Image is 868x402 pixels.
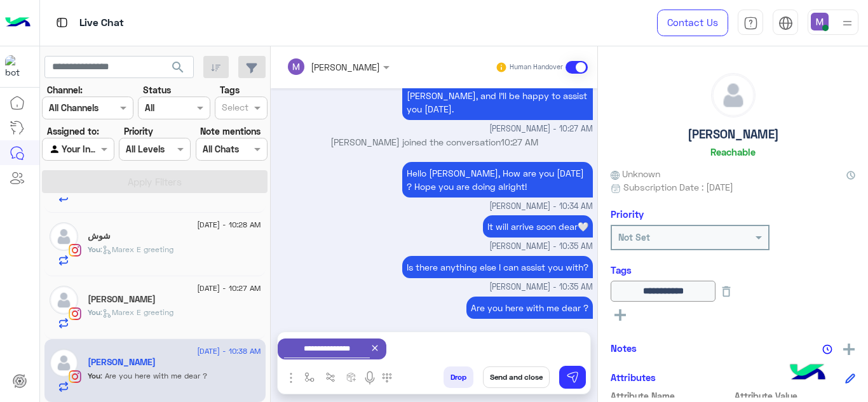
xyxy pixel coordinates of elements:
[69,370,81,383] img: Instagram
[402,256,593,278] p: 20/8/2025, 10:35 AM
[79,15,124,32] p: Live Chat
[611,342,637,354] h6: Notes
[88,294,156,305] h5: Lucinda
[42,170,268,193] button: Apply Filters
[5,55,28,78] img: 317874714732967
[489,281,593,293] span: [PERSON_NAME] - 10:35 AM
[143,83,171,97] label: Status
[566,371,579,384] img: send message
[483,215,593,238] p: 20/8/2025, 10:35 AM
[170,60,186,75] span: search
[382,373,392,383] img: make a call
[50,286,78,314] img: defaultAdmin.png
[100,307,173,317] span: : Marex E greeting
[738,10,763,36] a: tab
[88,307,100,317] span: You
[743,16,758,30] img: tab
[489,241,593,253] span: [PERSON_NAME] - 10:35 AM
[320,366,341,387] button: Trigger scenario
[712,74,755,117] img: defaultAdmin.png
[611,208,644,220] h6: Priority
[657,10,728,36] a: Contact Us
[220,83,240,97] label: Tags
[710,146,756,157] h6: Reachable
[402,71,593,120] p: 20/8/2025, 10:27 AM
[124,124,153,138] label: Priority
[47,124,99,138] label: Assigned to:
[402,162,593,198] p: 20/8/2025, 10:34 AM
[299,366,320,387] button: select flow
[69,244,81,257] img: Instagram
[623,180,733,194] span: Subscription Date : [DATE]
[88,371,100,380] span: You
[283,370,299,385] img: send attachment
[843,344,855,355] img: add
[100,245,173,254] span: : Marex E greeting
[611,264,855,276] h6: Tags
[220,100,248,117] div: Select
[489,201,593,213] span: [PERSON_NAME] - 10:34 AM
[341,366,362,387] button: create order
[200,124,261,138] label: Note mentions
[88,245,100,254] span: You
[822,344,832,354] img: notes
[688,127,779,142] h5: [PERSON_NAME]
[483,366,550,388] button: Send and close
[362,370,377,385] img: send voice note
[197,345,261,357] span: [DATE] - 10:38 AM
[510,62,563,72] small: Human Handover
[304,372,315,382] img: select flow
[501,137,538,147] span: 10:27 AM
[276,135,593,149] p: [PERSON_NAME] joined the conversation
[489,123,593,135] span: [PERSON_NAME] - 10:27 AM
[5,10,31,36] img: Logo
[811,13,829,30] img: userImage
[346,372,356,382] img: create order
[54,15,70,30] img: tab
[197,283,261,294] span: [DATE] - 10:27 AM
[197,219,261,231] span: [DATE] - 10:28 AM
[466,297,593,319] p: 20/8/2025, 10:38 AM
[325,372,336,382] img: Trigger scenario
[47,83,83,97] label: Channel:
[444,366,473,388] button: Drop
[69,307,81,320] img: Instagram
[163,56,194,83] button: search
[611,372,656,383] h6: Attributes
[50,349,78,377] img: defaultAdmin.png
[611,167,660,180] span: Unknown
[88,357,156,368] h5: lamis yasser
[50,222,78,251] img: defaultAdmin.png
[785,351,830,396] img: hulul-logo.png
[100,371,207,380] span: Are you here with me dear ?
[88,231,111,241] h5: شوش
[778,16,793,30] img: tab
[839,15,855,31] img: profile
